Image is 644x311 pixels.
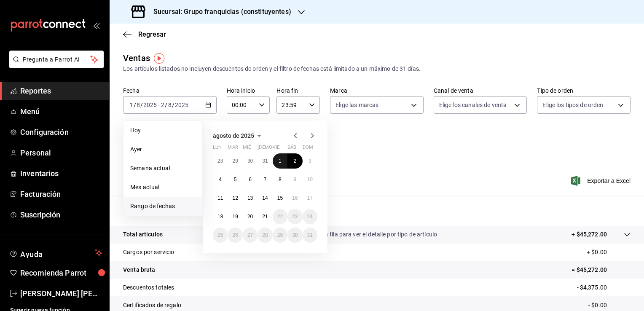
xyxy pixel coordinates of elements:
p: Descuentos totales [123,283,174,292]
abbr: lunes [213,145,222,153]
button: 8 de agosto de 2025 [273,172,287,187]
abbr: 23 de agosto de 2025 [292,214,298,220]
abbr: 5 de agosto de 2025 [234,177,237,182]
span: Inventarios [20,168,102,179]
span: [PERSON_NAME] [PERSON_NAME] [20,288,102,299]
abbr: 12 de agosto de 2025 [232,195,238,201]
span: / [140,102,143,108]
button: 11 de agosto de 2025 [213,190,228,206]
span: Regresar [138,30,166,38]
p: + $0.00 [587,248,631,257]
button: 20 de agosto de 2025 [243,209,258,224]
abbr: 11 de agosto de 2025 [217,195,223,201]
abbr: 29 de julio de 2025 [232,158,238,164]
abbr: 18 de agosto de 2025 [217,214,223,220]
p: Venta bruta [123,265,155,274]
label: Tipo de orden [537,88,631,94]
span: - [158,102,160,108]
label: Hora fin [276,88,320,94]
label: Fecha [123,88,217,94]
p: Certificados de regalo [123,301,181,310]
span: Semana actual [130,164,196,173]
input: -- [161,102,165,108]
button: 28 de julio de 2025 [213,153,228,169]
span: Hoy [130,126,196,135]
p: Resumen [123,206,631,216]
input: ---- [143,102,157,108]
div: Ventas [123,52,150,64]
button: 7 de agosto de 2025 [258,172,272,187]
abbr: martes [228,145,238,153]
button: 6 de agosto de 2025 [243,172,258,187]
button: open_drawer_menu [93,22,99,29]
input: -- [129,102,134,108]
button: 4 de agosto de 2025 [213,172,228,187]
p: Da clic en la fila para ver el detalle por tipo de artículo [297,230,437,239]
button: 30 de julio de 2025 [243,153,258,169]
span: Reportes [20,85,102,97]
span: / [165,102,167,108]
p: - $0.00 [588,301,631,310]
button: Regresar [123,30,166,38]
div: Los artículos listados no incluyen descuentos de orden y el filtro de fechas está limitado a un m... [123,64,631,73]
abbr: 20 de agosto de 2025 [247,214,253,220]
abbr: 8 de agosto de 2025 [279,177,282,182]
span: Ayuda [20,248,91,258]
abbr: 30 de julio de 2025 [247,158,253,164]
button: 26 de agosto de 2025 [228,228,242,243]
abbr: 25 de agosto de 2025 [217,232,223,238]
h3: Sucursal: Grupo franquicias (constituyentes) [147,7,291,17]
button: 12 de agosto de 2025 [228,190,242,206]
abbr: 6 de agosto de 2025 [249,177,252,182]
button: Exportar a Excel [573,176,631,186]
abbr: 31 de agosto de 2025 [307,232,313,238]
span: Pregunta a Parrot AI [23,55,91,64]
button: 29 de julio de 2025 [228,153,242,169]
abbr: 17 de agosto de 2025 [307,195,313,201]
button: 17 de agosto de 2025 [303,190,317,206]
button: 31 de julio de 2025 [258,153,272,169]
button: 23 de agosto de 2025 [287,209,302,224]
button: 16 de agosto de 2025 [287,190,302,206]
input: -- [136,102,140,108]
button: Pregunta a Parrot AI [9,51,104,68]
label: Canal de venta [434,88,527,94]
span: Ayer [130,145,196,154]
abbr: 16 de agosto de 2025 [292,195,298,201]
span: agosto de 2025 [213,132,254,139]
button: 29 de agosto de 2025 [273,228,287,243]
abbr: 14 de agosto de 2025 [262,195,268,201]
span: Rango de fechas [130,202,196,211]
span: Configuración [20,126,102,138]
span: Elige los canales de venta [439,101,507,109]
p: Cargos por servicio [123,248,174,257]
button: 21 de agosto de 2025 [258,209,272,224]
span: Recomienda Parrot [20,267,102,279]
span: / [172,102,174,108]
abbr: 7 de agosto de 2025 [264,177,267,182]
button: 25 de agosto de 2025 [213,228,228,243]
button: 27 de agosto de 2025 [243,228,258,243]
abbr: 3 de agosto de 2025 [309,158,311,164]
abbr: miércoles [243,145,251,153]
button: 31 de agosto de 2025 [303,228,317,243]
p: + $45,272.00 [572,230,607,239]
abbr: 1 de agosto de 2025 [279,158,282,164]
abbr: 28 de julio de 2025 [217,158,223,164]
label: Hora inicio [227,88,270,94]
a: Pregunta a Parrot AI [6,61,104,70]
p: = $45,272.00 [572,265,631,274]
abbr: 22 de agosto de 2025 [277,214,283,220]
img: Tooltip marker [154,53,164,64]
button: 3 de agosto de 2025 [303,153,317,169]
button: 30 de agosto de 2025 [287,228,302,243]
abbr: 28 de agosto de 2025 [262,232,268,238]
abbr: 15 de agosto de 2025 [277,195,283,201]
button: 9 de agosto de 2025 [287,172,302,187]
button: agosto de 2025 [213,131,264,141]
abbr: 19 de agosto de 2025 [232,214,238,220]
abbr: 13 de agosto de 2025 [247,195,253,201]
abbr: jueves [258,145,307,153]
span: Elige las marcas [335,101,378,109]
